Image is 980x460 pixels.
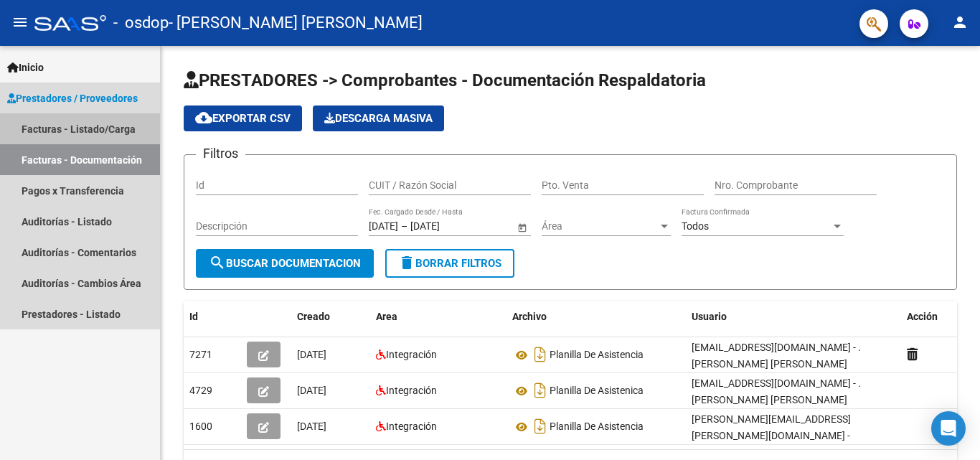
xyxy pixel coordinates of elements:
span: Id [189,311,198,322]
span: - [PERSON_NAME] [PERSON_NAME] [169,7,423,39]
h3: Filtros [196,144,245,164]
input: Fecha fin [410,220,481,233]
button: Buscar Documentacion [196,249,374,278]
button: Descarga Masiva [313,105,444,131]
datatable-header-cell: Archivo [507,301,686,332]
span: [DATE] [297,421,326,432]
mat-icon: menu [11,14,29,31]
i: Descargar documento [531,415,550,438]
button: Exportar CSV [184,105,302,131]
span: Integración [386,349,437,360]
span: Integración [386,421,437,432]
span: Usuario [692,311,727,322]
span: [PERSON_NAME][EMAIL_ADDRESS][PERSON_NAME][DOMAIN_NAME] - [PERSON_NAME] [692,413,851,458]
span: 4729 [189,385,212,396]
span: Prestadores / Proveedores [7,90,138,106]
input: Fecha inicio [369,220,398,233]
span: Todos [682,220,709,232]
i: Descargar documento [531,379,550,402]
span: Integración [386,385,437,396]
span: Buscar Documentacion [209,257,361,270]
datatable-header-cell: Acción [901,301,973,332]
button: Open calendar [514,220,529,235]
span: Inicio [7,60,44,75]
span: [EMAIL_ADDRESS][DOMAIN_NAME] - . [PERSON_NAME] [PERSON_NAME] [692,377,861,405]
span: Planilla De Asistenica [550,385,644,397]
span: [DATE] [297,385,326,396]
span: Área [542,220,658,233]
mat-icon: person [951,14,969,31]
span: Creado [297,311,330,322]
span: Area [376,311,397,322]
span: Planilla De Asistencia [550,349,644,361]
datatable-header-cell: Usuario [686,301,901,332]
mat-icon: delete [398,254,415,271]
span: PRESTADORES -> Comprobantes - Documentación Respaldatoria [184,70,706,90]
span: - osdop [113,7,169,39]
button: Borrar Filtros [385,249,514,278]
span: Acción [907,311,938,322]
span: 1600 [189,421,212,432]
datatable-header-cell: Id [184,301,241,332]
span: Exportar CSV [195,112,291,125]
span: Descarga Masiva [324,112,433,125]
span: Archivo [512,311,547,322]
datatable-header-cell: Area [370,301,507,332]
mat-icon: cloud_download [195,109,212,126]
span: 7271 [189,349,212,360]
div: Open Intercom Messenger [931,411,966,446]
mat-icon: search [209,254,226,271]
span: Borrar Filtros [398,257,501,270]
span: – [401,220,407,233]
span: [EMAIL_ADDRESS][DOMAIN_NAME] - . [PERSON_NAME] [PERSON_NAME] [692,342,861,370]
i: Descargar documento [531,343,550,366]
app-download-masive: Descarga masiva de comprobantes (adjuntos) [313,105,444,131]
datatable-header-cell: Creado [291,301,370,332]
span: [DATE] [297,349,326,360]
span: Planilla De Asistencia [550,421,644,433]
